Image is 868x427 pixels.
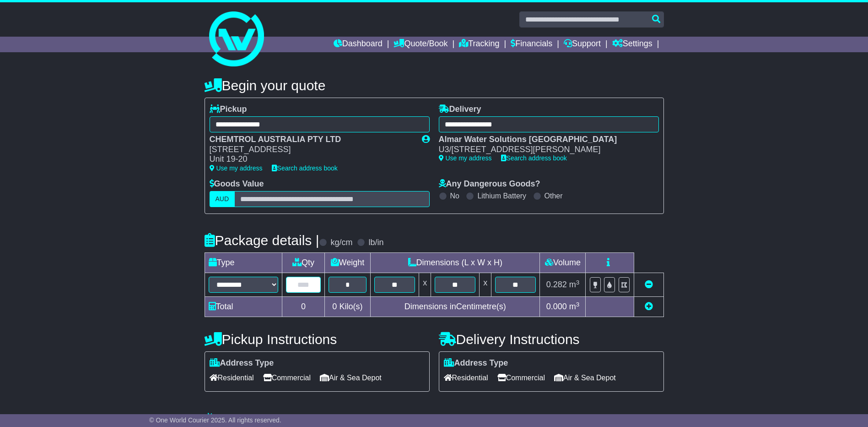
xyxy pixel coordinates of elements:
label: kg/cm [330,238,352,248]
label: Address Type [210,358,274,368]
a: Financials [511,37,552,52]
span: © One World Courier 2025. All rights reserved. [149,416,281,424]
td: Type [205,253,282,273]
a: Support [564,37,601,52]
td: x [480,273,491,297]
a: Tracking [459,37,499,52]
span: Commercial [497,371,545,385]
label: Any Dangerous Goods? [439,179,540,189]
span: m [569,302,580,311]
h4: Delivery Instructions [439,332,664,347]
label: Address Type [444,358,508,368]
a: Dashboard [334,37,383,52]
a: Search address book [272,164,338,172]
td: Weight [324,253,370,273]
a: Search address book [501,154,567,162]
div: CHEMTROL AUSTRALIA PTY LTD [210,135,413,145]
span: Residential [444,371,488,385]
td: Qty [282,253,324,273]
td: Kilo(s) [324,297,370,317]
label: Other [545,192,563,200]
span: Commercial [263,371,311,385]
sup: 3 [576,301,580,308]
a: Use my address [439,154,492,162]
h4: Package details | [205,233,319,248]
label: Goods Value [210,179,264,189]
td: Total [205,297,282,317]
label: Delivery [439,104,481,115]
span: m [569,280,580,289]
a: Settings [612,37,652,52]
label: No [450,192,459,200]
td: Dimensions in Centimetre(s) [371,297,540,317]
td: Dimensions (L x W x H) [371,253,540,273]
a: Use my address [210,164,263,172]
h4: Begin your quote [205,78,664,93]
label: lb/in [368,238,383,248]
a: Add new item [645,302,653,311]
sup: 3 [576,279,580,286]
td: x [419,273,431,297]
label: AUD [210,191,235,207]
a: Quote/Book [394,37,447,52]
span: Air & Sea Depot [320,371,382,385]
div: Unit 19-20 [210,154,413,164]
label: Pickup [210,104,247,115]
td: 0 [282,297,324,317]
a: Remove this item [645,280,653,289]
span: 0 [332,302,337,311]
span: 0.282 [546,280,567,289]
span: 0.000 [546,302,567,311]
h4: Pickup Instructions [205,332,430,347]
span: Air & Sea Depot [554,371,616,385]
span: Residential [210,371,254,385]
div: Almar Water Solutions [GEOGRAPHIC_DATA] [439,135,650,145]
label: Lithium Battery [477,192,526,200]
div: [STREET_ADDRESS] [210,145,413,155]
td: Volume [540,253,586,273]
div: U3/[STREET_ADDRESS][PERSON_NAME] [439,145,650,155]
